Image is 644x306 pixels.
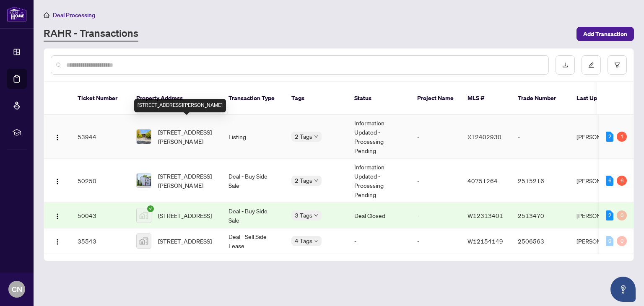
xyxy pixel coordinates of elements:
button: edit [582,55,601,75]
span: check-circle [147,205,154,212]
td: 35543 [71,228,130,254]
td: 50250 [71,159,130,203]
th: Last Updated By [570,82,633,115]
span: 40751264 [467,177,498,184]
span: down [314,239,318,243]
button: Logo [51,174,64,187]
td: - [511,115,570,159]
button: filter [608,55,627,75]
span: CN [12,283,22,295]
span: X12402930 [467,133,501,140]
td: Deal - Buy Side Sale [222,203,285,228]
button: Logo [51,234,64,248]
td: [PERSON_NAME] [570,228,633,254]
span: down [314,213,318,218]
td: - [410,115,461,159]
td: [PERSON_NAME] [570,203,633,228]
td: Deal - Sell Side Lease [222,228,285,254]
div: 6 [606,176,613,186]
button: Open asap [610,277,636,302]
div: [STREET_ADDRESS][PERSON_NAME] [134,99,226,112]
img: Logo [54,134,61,141]
td: Information Updated - Processing Pending [348,159,410,203]
button: Add Transaction [576,27,634,41]
span: W12154149 [467,237,503,245]
img: thumbnail-img [137,130,151,144]
th: Project Name [410,82,461,115]
td: - [410,228,461,254]
img: Logo [54,239,61,245]
div: 0 [606,236,613,246]
span: 2 Tags [295,176,312,185]
img: Logo [54,213,61,220]
span: W12313401 [467,212,503,219]
td: 50043 [71,203,130,228]
td: Deal Closed [348,203,410,228]
img: thumbnail-img [137,208,151,223]
span: filter [614,62,620,68]
div: 6 [617,176,627,186]
span: [STREET_ADDRESS] [158,236,212,246]
span: home [44,12,49,18]
img: Logo [54,178,61,185]
div: 1 [617,132,627,142]
span: edit [588,62,594,68]
th: Tags [285,82,348,115]
td: 2506563 [511,228,570,254]
div: 2 [606,132,613,142]
img: thumbnail-img [137,174,151,188]
td: - [410,159,461,203]
span: [STREET_ADDRESS][PERSON_NAME] [158,171,215,190]
span: [STREET_ADDRESS] [158,211,212,220]
span: down [314,135,318,139]
td: 53944 [71,115,130,159]
th: Trade Number [511,82,570,115]
span: 3 Tags [295,210,312,220]
span: 2 Tags [295,132,312,141]
button: Logo [51,209,64,222]
th: Transaction Type [222,82,285,115]
div: 0 [617,236,627,246]
td: 2513470 [511,203,570,228]
img: thumbnail-img [137,234,151,248]
img: logo [7,6,27,22]
th: Status [348,82,410,115]
div: 2 [606,210,613,220]
span: Add Transaction [583,27,627,41]
span: download [562,62,568,68]
td: - [410,203,461,228]
span: down [314,179,318,183]
span: 4 Tags [295,236,312,246]
td: Deal - Buy Side Sale [222,159,285,203]
span: Deal Processing [53,11,95,19]
td: - [348,228,410,254]
td: Information Updated - Processing Pending [348,115,410,159]
th: Ticket Number [71,82,130,115]
div: 0 [617,210,627,220]
td: Listing [222,115,285,159]
button: download [556,55,575,75]
button: Logo [51,130,64,143]
span: [STREET_ADDRESS][PERSON_NAME] [158,127,215,146]
th: MLS # [461,82,511,115]
th: Property Address [130,82,222,115]
td: [PERSON_NAME] [570,115,633,159]
td: [PERSON_NAME] [570,159,633,203]
a: RAHR - Transactions [44,26,138,41]
td: 2515216 [511,159,570,203]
